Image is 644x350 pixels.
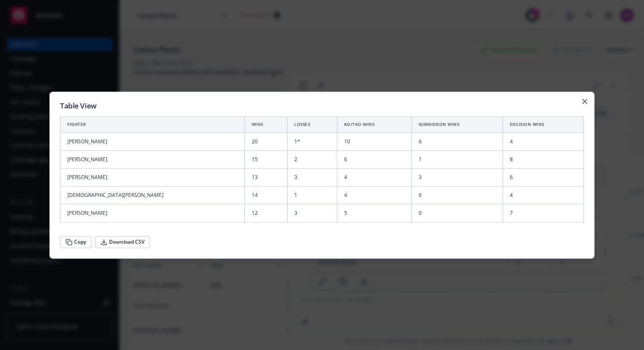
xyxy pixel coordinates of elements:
td: 3 [287,204,337,222]
td: 1 [287,186,337,204]
td: 3 [411,168,503,186]
th: Wins [244,116,287,132]
th: Fighter [60,116,245,132]
td: [PERSON_NAME] [60,151,245,168]
td: [PERSON_NAME] [60,168,245,186]
th: KO/TKO Wins [337,116,411,132]
td: 14 [244,186,287,204]
td: 6 [411,186,503,204]
td: 2 [287,151,337,168]
td: [DEMOGRAPHIC_DATA][PERSON_NAME] [60,186,245,204]
td: 4 [337,186,411,204]
th: Submission Wins [411,116,503,132]
td: 7 [503,204,584,222]
td: 8 [503,151,584,168]
td: 4 [503,186,584,204]
button: Download CSV [95,236,150,248]
td: 5 [337,204,411,222]
th: Decision Wins [503,116,584,132]
td: 3 [287,168,337,186]
td: 4 [337,168,411,186]
td: 6 [411,133,503,151]
td: 0 [411,204,503,222]
h2: Table View [60,102,584,109]
td: 20 [244,133,287,151]
td: 6 [503,168,584,186]
td: 12 [244,204,287,222]
td: [PERSON_NAME] [60,204,245,222]
td: 15 [244,151,287,168]
td: 10 [337,133,411,151]
button: Copy [60,236,92,248]
td: 6 [337,151,411,168]
td: 1 [411,151,503,168]
th: Losses [287,116,337,132]
td: 13 [244,168,287,186]
td: 4 [503,133,584,151]
td: [PERSON_NAME] [60,133,245,151]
